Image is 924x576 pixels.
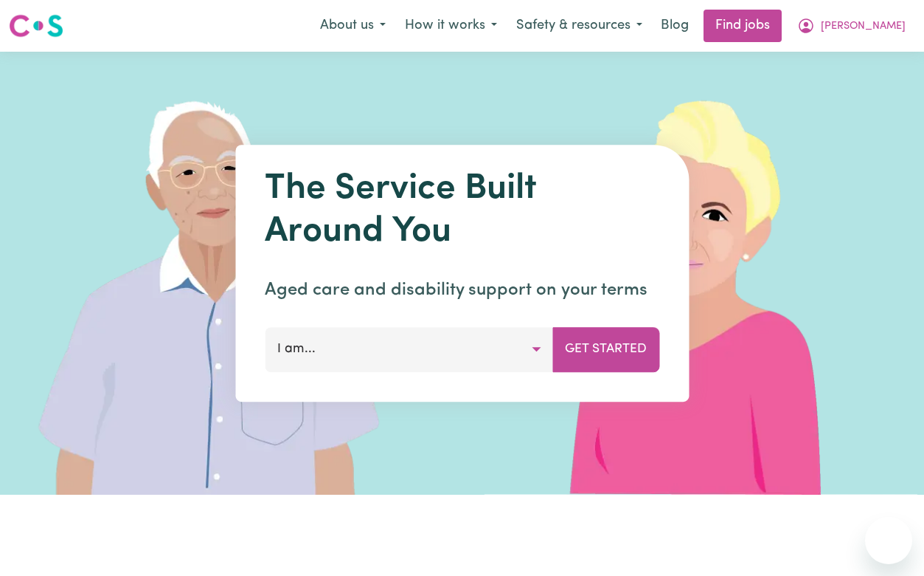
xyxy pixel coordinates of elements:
a: Blog [652,10,698,42]
button: How it works [395,10,507,41]
button: Get Started [552,327,659,371]
button: My Account [788,10,915,41]
a: Find jobs [704,10,782,42]
img: Careseekers logo [9,13,63,39]
iframe: Button to launch messaging window [865,517,912,564]
button: About us [310,10,395,41]
span: [PERSON_NAME] [821,18,906,35]
h1: The Service Built Around You [265,168,659,253]
button: Safety & resources [507,10,652,41]
a: Careseekers logo [9,9,63,43]
button: I am... [265,327,553,371]
p: Aged care and disability support on your terms [265,277,659,304]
